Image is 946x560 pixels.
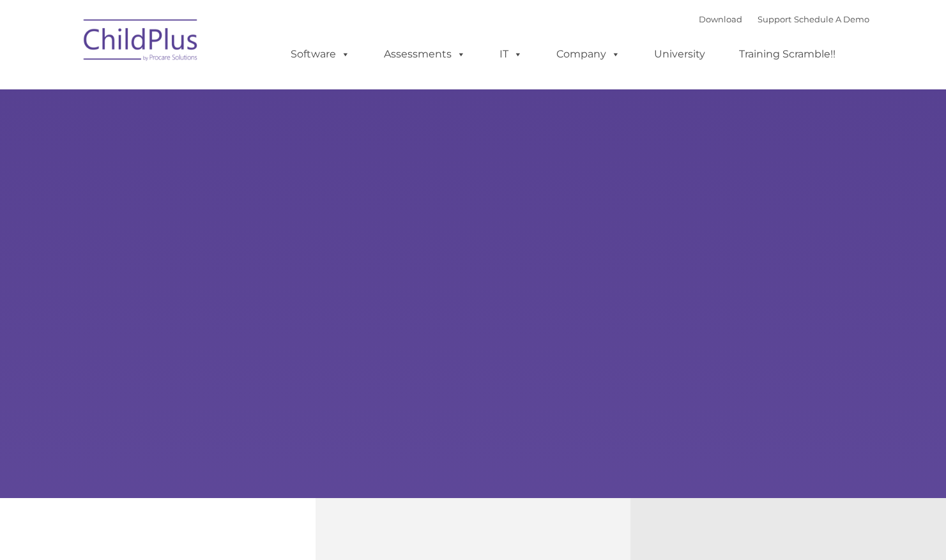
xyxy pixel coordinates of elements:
font: | [699,14,869,24]
img: ChildPlus by Procare Solutions [77,10,205,74]
a: Download [699,14,742,24]
a: Company [544,42,633,67]
a: Assessments [371,42,478,67]
a: Support [758,14,791,24]
a: Training Scramble!! [726,42,848,67]
a: IT [487,42,535,67]
a: Software [278,42,363,67]
a: Schedule A Demo [794,14,869,24]
a: University [641,42,718,67]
